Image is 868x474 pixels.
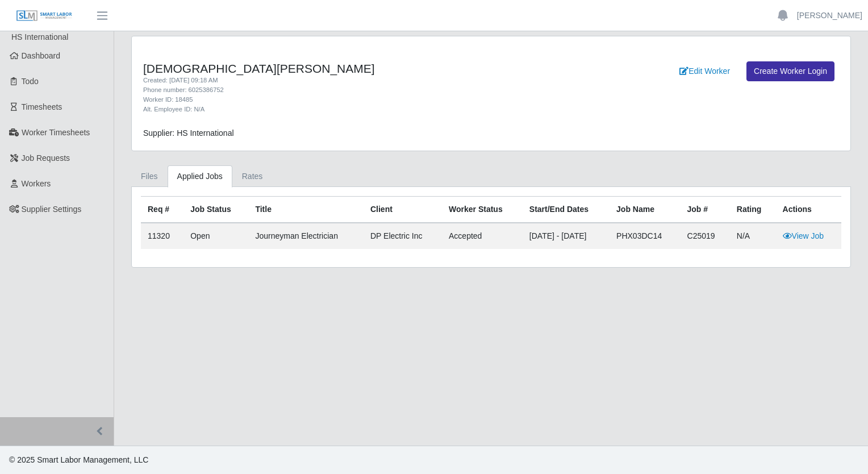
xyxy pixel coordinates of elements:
[11,32,68,41] span: HS International
[22,179,51,188] span: Workers
[143,76,542,85] div: Created: [DATE] 09:18 AM
[141,223,183,249] td: 11320
[364,197,442,223] th: Client
[730,197,776,223] th: Rating
[168,165,232,188] a: Applied Jobs
[523,223,610,249] td: [DATE] - [DATE]
[248,197,364,223] th: Title
[730,223,776,249] td: N/A
[141,197,183,223] th: Req #
[16,10,73,22] img: SLM Logo
[672,61,737,81] a: Edit Worker
[143,95,542,105] div: Worker ID: 18485
[610,197,680,223] th: Job Name
[143,85,542,95] div: Phone number: 6025386752
[797,10,862,22] a: [PERSON_NAME]
[248,223,364,249] td: Journeyman Electrician
[143,105,542,114] div: Alt. Employee ID: N/A
[143,128,234,138] span: Supplier: HS International
[22,205,82,214] span: Supplier Settings
[22,128,90,137] span: Worker Timesheets
[681,197,730,223] th: Job #
[22,77,39,86] span: Todo
[442,223,523,249] td: accepted
[442,197,523,223] th: Worker Status
[22,51,61,60] span: Dashboard
[232,165,273,188] a: Rates
[681,223,730,249] td: C25019
[9,455,148,464] span: © 2025 Smart Labor Management, LLC
[131,165,168,188] a: Files
[183,197,248,223] th: Job Status
[143,61,542,76] h4: [DEMOGRAPHIC_DATA][PERSON_NAME]
[22,153,70,163] span: Job Requests
[783,231,824,240] a: View Job
[22,102,62,111] span: Timesheets
[183,223,248,249] td: Open
[364,223,442,249] td: DP Electric Inc
[610,223,680,249] td: PHX03DC14
[776,197,841,223] th: Actions
[746,61,834,81] a: Create Worker Login
[523,197,610,223] th: Start/End Dates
